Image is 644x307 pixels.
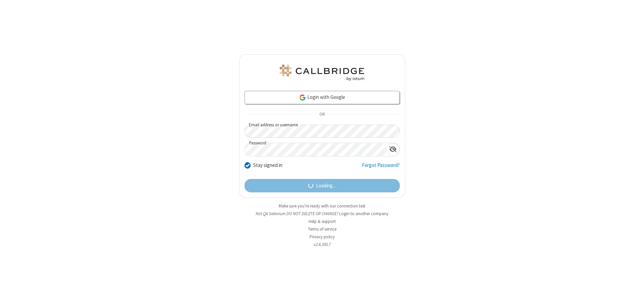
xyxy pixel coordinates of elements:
img: google-icon.png [299,94,306,101]
li: v2.6.350.7 [239,241,405,248]
input: Password [245,143,386,156]
a: Login with Google [245,91,400,104]
button: Login to another company [339,210,388,217]
button: Loading... [245,179,400,192]
span: Loading... [316,182,336,190]
img: QA Selenium DO NOT DELETE OR CHANGE [278,65,366,81]
a: Make sure you're ready with our connection test [279,203,365,209]
div: Show password [386,143,399,156]
a: Forgot Password? [362,162,400,174]
a: Terms of service [308,226,336,232]
label: Stay signed in [253,162,282,169]
li: Not QA Selenium DO NOT DELETE OR CHANGE? [239,210,405,217]
input: Email address or username [245,125,400,138]
a: Privacy policy [310,234,335,240]
span: OR [317,110,327,119]
a: Help & support [309,219,336,224]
